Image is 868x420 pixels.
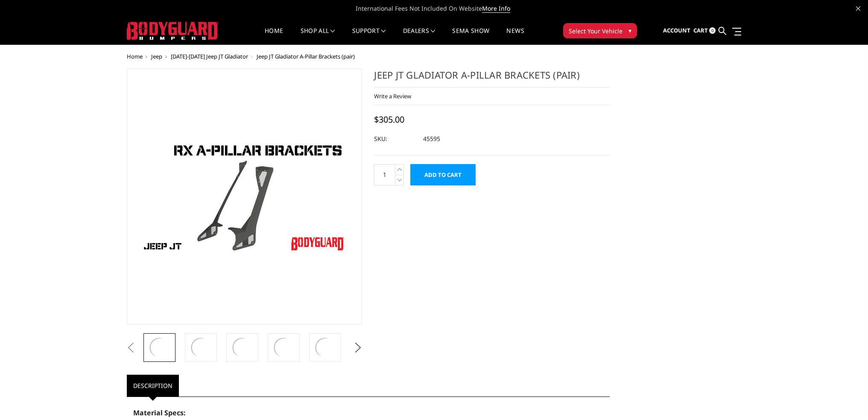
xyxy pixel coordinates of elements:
[265,28,283,44] a: Home
[452,28,489,44] a: SEMA Show
[127,22,219,40] img: BODYGUARD BUMPERS
[628,26,631,35] span: ▾
[482,4,510,13] a: More Info
[127,68,362,325] a: Jeep JT Gladiator A-Pillar Brackets (pair)
[423,131,440,147] dd: 45595
[352,28,386,44] a: Support
[663,19,690,42] a: Account
[709,27,716,34] span: 0
[410,164,476,185] input: Add to Cart
[351,341,364,354] button: Next
[693,19,716,42] a: Cart 0
[125,341,137,354] button: Previous
[127,375,179,397] a: Description
[137,137,351,257] img: Jeep JT Gladiator A-Pillar Brackets (pair)
[506,28,524,44] a: News
[693,26,708,34] span: Cart
[374,114,404,125] span: $305.00
[374,92,411,100] a: Write a Review
[272,336,295,359] img: Jeep JT Gladiator A-Pillar Brackets (pair)
[374,68,610,88] h1: Jeep JT Gladiator A-Pillar Brackets (pair)
[151,53,162,60] a: Jeep
[313,336,337,359] img: Jeep JT Gladiator A-Pillar Brackets (pair)
[663,26,690,34] span: Account
[563,23,637,38] button: Select Your Vehicle
[569,26,623,35] span: Select Your Vehicle
[148,336,171,359] img: Jeep JT Gladiator A-Pillar Brackets (pair)
[403,28,435,44] a: Dealers
[301,28,335,44] a: shop all
[171,53,248,60] a: [DATE]-[DATE] Jeep JT Gladiator
[231,336,254,359] img: Jeep JT Gladiator A-Pillar Brackets (pair)
[133,408,186,417] strong: Material Specs:
[374,131,417,147] dt: SKU:
[257,53,355,60] span: Jeep JT Gladiator A-Pillar Brackets (pair)
[189,336,213,359] img: Jeep JT Gladiator A-Pillar Brackets (pair)
[127,53,143,60] a: Home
